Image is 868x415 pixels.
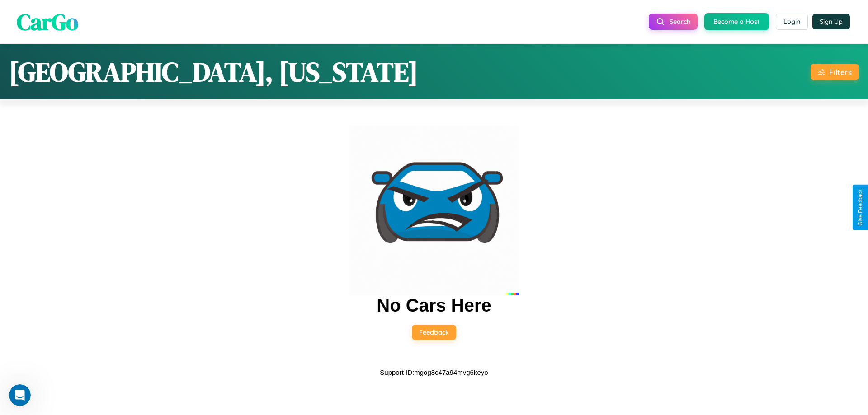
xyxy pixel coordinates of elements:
span: CarGo [17,6,78,37]
h1: [GEOGRAPHIC_DATA], [US_STATE] [9,53,418,90]
button: Feedback [412,325,456,340]
button: Sign Up [812,14,850,29]
div: Give Feedback [857,189,863,226]
p: Support ID: mgog8c47a94mvg6keyo [380,366,488,378]
button: Login [776,14,808,30]
img: car [349,126,519,295]
span: Search [670,18,690,26]
button: Become a Host [704,13,769,30]
iframe: Intercom live chat [9,384,31,406]
div: Filters [829,67,852,77]
button: Search [649,14,698,30]
h2: No Cars Here [377,295,491,316]
button: Filters [811,64,859,80]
